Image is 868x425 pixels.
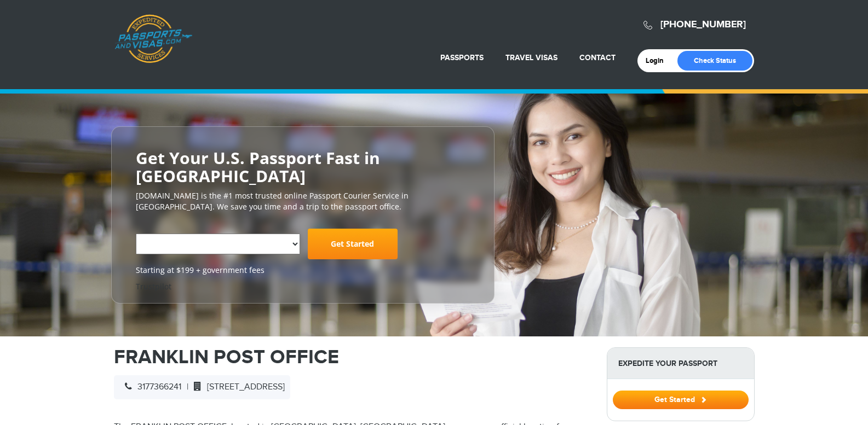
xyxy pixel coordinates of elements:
[114,375,290,399] div: |
[505,53,557,62] a: Travel Visas
[136,281,171,292] a: Trustpilot
[440,53,484,62] a: Passports
[646,56,671,65] a: Login
[114,347,590,367] h1: FRANKLIN POST OFFICE
[660,19,746,31] a: [PHONE_NUMBER]
[613,395,749,404] a: Get Started
[579,53,616,62] a: Contact
[308,229,398,259] a: Get Started
[607,348,754,379] strong: Expedite Your Passport
[119,382,181,392] span: 3177366241
[188,382,285,392] span: [STREET_ADDRESS]
[136,265,470,276] span: Starting at $199 + government fees
[677,51,752,71] a: Check Status
[613,391,749,409] button: Get Started
[136,149,470,185] h2: Get Your U.S. Passport Fast in [GEOGRAPHIC_DATA]
[136,190,470,212] p: [DOMAIN_NAME] is the #1 most trusted online Passport Courier Service in [GEOGRAPHIC_DATA]. We sav...
[114,14,192,63] a: Passports & [DOMAIN_NAME]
